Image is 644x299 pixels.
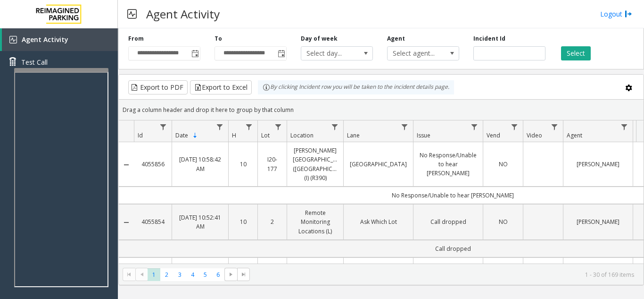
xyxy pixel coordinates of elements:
button: Select [561,46,591,60]
span: Page 1 [148,268,160,281]
img: infoIcon.svg [263,84,270,91]
a: Call dropped [419,217,477,226]
span: Vend [487,131,500,139]
span: Go to the last page [240,271,248,278]
a: 10 [234,160,252,169]
h3: Agent Activity [141,2,224,26]
button: Export to Excel [190,80,252,94]
img: logout [625,9,632,19]
label: Incident Id [473,34,505,43]
span: Sortable [191,132,199,139]
img: 'icon' [9,36,17,43]
a: Issue Filter Menu [468,120,481,133]
a: Agent Filter Menu [618,120,631,133]
span: Page 5 [199,268,212,281]
a: No Response/Unable to hear [PERSON_NAME] [419,262,477,289]
a: Agent Activity [2,28,118,51]
span: Video [527,131,542,139]
a: NO [489,217,517,226]
a: Lane Filter Menu [398,120,411,133]
span: Select agent... [388,47,445,60]
span: Toggle popup [276,47,286,60]
span: NO [499,218,508,226]
label: Day of week [301,34,338,43]
a: H Filter Menu [243,120,256,133]
span: Page 4 [186,268,199,281]
a: [PERSON_NAME][GEOGRAPHIC_DATA] ([GEOGRAPHIC_DATA]) (I) (R390) [293,146,338,182]
label: To [215,34,222,43]
span: Location [290,131,314,139]
a: [PERSON_NAME][GEOGRAPHIC_DATA] (L) [293,262,338,289]
a: Lot Filter Menu [272,120,285,133]
a: Video Filter Menu [548,120,561,133]
span: Go to the last page [237,268,250,281]
span: Page 3 [173,268,186,281]
span: Issue [417,131,430,139]
a: [PERSON_NAME] [569,217,627,226]
span: Page 6 [212,268,224,281]
a: 4055854 [140,217,166,226]
a: Collapse Details [119,219,134,226]
a: Ask Which Lot [349,217,407,226]
a: Date Filter Menu [214,120,226,133]
span: Agent Activity [22,35,68,44]
a: 2 [264,217,281,226]
div: Data table [119,120,644,264]
a: 10 [234,217,252,226]
label: Agent [387,34,405,43]
div: Drag a column header and drop it here to group by that column [119,102,644,118]
a: Id Filter Menu [157,120,170,133]
span: Lot [261,131,270,139]
span: Id [138,131,143,139]
a: [PERSON_NAME] [569,160,627,169]
a: NO [489,160,517,169]
label: From [128,34,144,43]
a: I20-177 [264,155,281,173]
span: Go to the next page [224,268,237,281]
span: Agent [567,131,582,139]
kendo-pager-info: 1 - 30 of 169 items [256,271,634,279]
a: No Response/Unable to hear [PERSON_NAME] [419,151,477,178]
span: Date [175,131,188,139]
a: Vend Filter Menu [508,120,521,133]
span: H [232,131,236,139]
a: [GEOGRAPHIC_DATA] [349,160,407,169]
a: Remote Monitoring Locations (L) [293,208,338,236]
a: [DATE] 10:52:41 AM [178,213,223,231]
button: Export to PDF [128,80,188,94]
a: 4055856 [140,160,166,169]
span: Go to the next page [227,271,235,278]
span: Toggle popup [190,47,200,60]
a: Collapse Details [119,161,134,169]
div: By clicking Incident row you will be taken to the incident details page. [258,80,454,94]
img: pageIcon [127,2,137,26]
a: Logout [600,9,632,19]
a: [DATE] 10:58:42 AM [178,155,223,173]
span: Page 2 [160,268,173,281]
span: NO [499,160,508,168]
a: Location Filter Menu [329,120,341,133]
span: Lane [347,131,360,139]
span: Test Call [21,57,48,67]
span: Select day... [301,47,358,60]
